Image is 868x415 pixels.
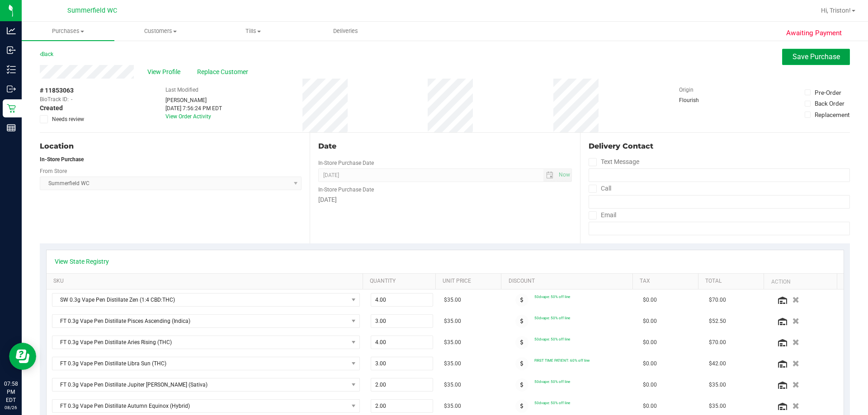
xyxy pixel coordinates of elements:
span: 50dvape: 50% off line [534,316,570,320]
a: Quantity [370,278,432,285]
span: NO DATA FOUND [52,357,360,370]
div: Location [40,141,302,152]
a: Total [705,278,760,285]
span: Tills [208,27,299,35]
inline-svg: Reports [7,123,16,132]
div: Back Order [815,99,844,108]
input: Format: (999) 999-9999 [589,195,850,209]
span: $70.00 [709,296,726,304]
span: $35.00 [444,402,461,410]
a: Back [40,51,53,57]
input: 2.00 [371,400,433,412]
div: [DATE] 7:56:24 PM EDT [165,104,222,112]
strong: In-Store Purchase [40,156,84,163]
span: Deliveries [321,27,370,35]
span: $0.00 [643,381,657,389]
span: FT 0.3g Vape Pen Distillate Aries Rising (THC) [52,336,348,349]
span: NO DATA FOUND [52,378,360,392]
span: BioTrack ID: [40,95,69,103]
span: SW 0.3g Vape Pen Distillate Zen (1:4 CBD:THC) [52,294,348,306]
span: View Profile [147,67,184,77]
span: $52.50 [709,317,726,326]
span: Customers [115,27,207,35]
span: 50dvape: 50% off line [534,337,570,341]
label: Text Message [589,155,639,168]
input: 2.00 [371,378,433,391]
input: 4.00 [371,294,433,306]
a: View State Registry [55,257,109,266]
a: Unit Price [443,278,498,285]
span: Awaiting Payment [786,28,842,38]
span: Replace Customer [197,67,251,77]
span: $35.00 [444,317,461,326]
button: Save Purchase [782,49,850,65]
span: $0.00 [643,317,657,326]
input: Format: (999) 999-9999 [589,168,850,182]
span: FT 0.3g Vape Pen Distillate Pisces Ascending (Indica) [52,315,348,327]
a: Discount [509,278,629,285]
label: Email [589,209,616,222]
a: Tills [207,22,300,41]
span: $35.00 [709,381,726,389]
span: FT 0.3g Vape Pen Distillate Libra Sun (THC) [52,357,348,370]
label: Origin [679,86,693,94]
inline-svg: Retail [7,104,16,113]
label: Call [589,182,611,195]
span: 50dvape: 50% off line [534,379,570,384]
div: Flourish [679,96,724,104]
span: NO DATA FOUND [52,399,360,413]
span: $0.00 [643,338,657,347]
span: # 11853063 [40,86,74,95]
span: $0.00 [643,359,657,368]
span: $42.00 [709,359,726,368]
iframe: Resource center [9,343,36,370]
div: [PERSON_NAME] [165,96,222,104]
span: Save Purchase [793,52,840,61]
a: Purchases [22,22,114,41]
a: Deliveries [299,22,392,41]
div: [DATE] [318,195,571,205]
th: Action [764,274,836,290]
span: Purchases [22,27,114,35]
label: Last Modified [165,86,198,94]
span: FT 0.3g Vape Pen Distillate Autumn Equinox (Hybrid) [52,400,348,412]
span: $0.00 [643,296,657,304]
span: $35.00 [444,381,461,389]
span: FIRST TIME PATIENT: 60% off line [534,358,590,363]
span: 50dvape: 50% off line [534,294,570,299]
p: 08/26 [4,404,18,411]
span: Needs review [52,115,84,123]
span: FT 0.3g Vape Pen Distillate Jupiter [PERSON_NAME] (Sativa) [52,378,348,391]
span: Hi, Triston! [821,7,851,14]
label: In-Store Purchase Date [318,159,374,167]
label: In-Store Purchase Date [318,186,374,194]
a: SKU [53,278,359,285]
span: $35.00 [444,338,461,347]
inline-svg: Analytics [7,26,16,35]
span: $35.00 [709,402,726,410]
div: Date [318,141,571,152]
div: Pre-Order [815,88,841,97]
span: NO DATA FOUND [52,293,360,307]
inline-svg: Inbound [7,46,16,55]
input: 3.00 [371,357,433,370]
span: NO DATA FOUND [52,336,360,349]
a: Tax [640,278,695,285]
a: View Order Activity [165,113,211,120]
div: Delivery Contact [589,141,850,152]
span: $0.00 [643,402,657,410]
p: 07:58 PM EDT [4,380,18,404]
input: 3.00 [371,315,433,327]
div: Replacement [815,110,849,119]
input: 4.00 [371,336,433,349]
span: $35.00 [444,296,461,304]
span: Summerfield WC [67,7,117,14]
span: - [71,95,72,103]
span: Created [40,103,63,113]
span: 50dvape: 50% off line [534,401,570,405]
inline-svg: Outbound [7,84,16,93]
span: $35.00 [444,359,461,368]
label: From Store [40,167,67,175]
inline-svg: Inventory [7,65,16,74]
span: $70.00 [709,338,726,347]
